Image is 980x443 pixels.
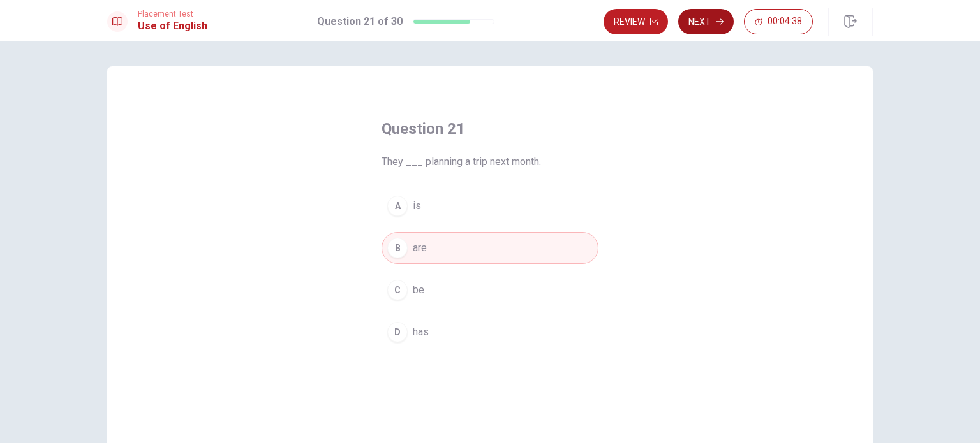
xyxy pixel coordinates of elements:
[387,196,408,216] div: A
[678,9,734,34] button: Next
[387,322,408,342] div: D
[413,240,427,256] span: are
[387,280,408,300] div: C
[138,10,207,18] span: Placement Test
[382,274,598,306] button: Cbe
[138,18,207,34] h1: Use of English
[413,324,429,340] span: has
[413,282,424,298] span: be
[387,238,408,258] div: B
[382,119,598,139] h4: Question 21
[382,154,598,170] span: They ___ planning a trip next month.
[317,14,403,29] h1: Question 21 of 30
[382,316,598,348] button: Dhas
[413,198,421,214] span: is
[382,190,598,222] button: Ais
[744,9,813,34] button: 00:04:38
[382,232,598,264] button: Bare
[604,9,668,34] button: Review
[768,17,802,27] span: 00:04:38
